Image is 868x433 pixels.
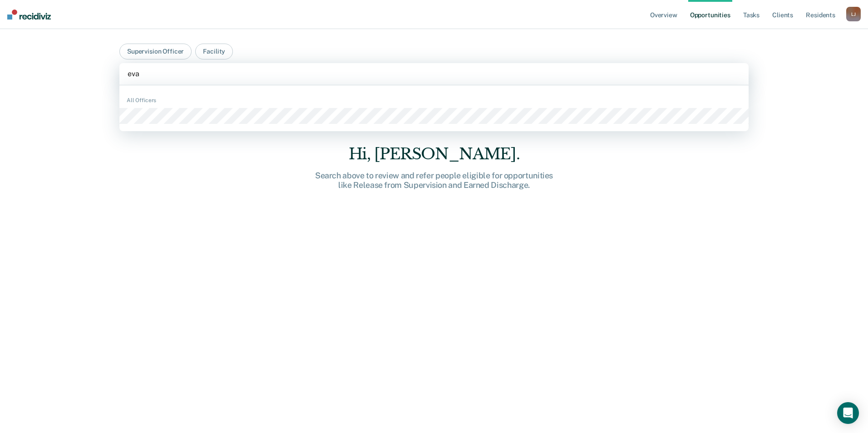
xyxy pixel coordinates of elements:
[846,7,861,21] div: L J
[7,10,51,20] img: Recidiviz
[119,44,192,59] button: Supervision Officer
[195,44,233,59] button: Facility
[289,145,579,163] div: Hi, [PERSON_NAME].
[837,402,859,424] div: Open Intercom Messenger
[289,171,579,190] div: Search above to review and refer people eligible for opportunities like Release from Supervision ...
[846,7,861,21] button: LJ
[119,96,749,104] div: All Officers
